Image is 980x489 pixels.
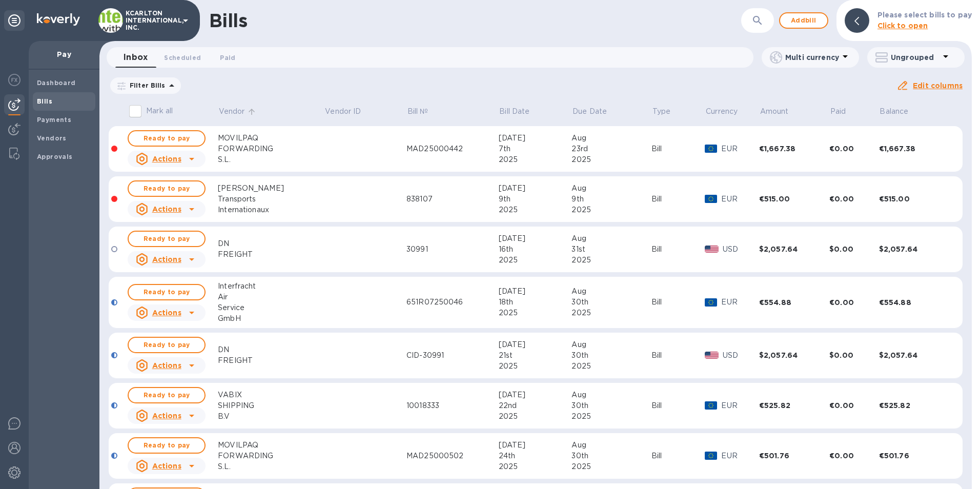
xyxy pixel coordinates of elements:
span: Type [652,106,684,117]
span: Ready to pay [137,339,196,351]
div: DN [218,344,324,355]
p: Balance [880,106,908,117]
p: Paid [830,106,846,117]
div: €554.88 [759,297,829,308]
p: Vendor ID [325,106,361,117]
div: Internationaux [218,205,324,215]
b: Click to open [877,22,928,30]
div: €554.88 [879,297,949,308]
div: Air [218,292,324,302]
div: Aug [571,339,651,350]
div: GmbH [218,313,324,324]
div: FREIGHT [218,355,324,366]
div: [DATE] [499,440,572,451]
span: Ready to pay [137,233,196,245]
button: Ready to pay [128,130,206,147]
span: Due Date [573,106,620,117]
div: €1,667.38 [759,144,829,154]
p: USD [723,244,759,255]
span: Scheduled [164,52,201,63]
div: $2,057.64 [879,350,949,360]
div: 838107 [406,194,499,205]
div: 18th [499,297,572,308]
div: [DATE] [499,286,572,297]
div: 2025 [499,255,572,266]
div: 7th [499,144,572,154]
div: Bill [651,144,705,154]
div: 2025 [499,154,572,165]
div: S.L. [218,461,324,472]
p: Multi currency [785,52,839,63]
div: 30th [571,297,651,308]
u: Actions [152,155,181,163]
div: Transports [218,194,324,205]
div: 2025 [571,361,651,372]
span: Bill Date [499,106,543,117]
div: €525.82 [759,400,829,411]
p: USD [723,350,759,361]
p: Vendor [219,106,245,117]
div: 9th [499,194,572,205]
div: Bill [651,400,705,411]
span: Paid [830,106,860,117]
div: €501.76 [879,451,949,461]
p: EUR [721,297,759,308]
div: Aug [571,390,651,400]
u: Actions [152,361,181,370]
div: Bill [651,350,705,361]
div: $2,057.64 [759,350,829,360]
p: Pay [37,49,91,59]
div: Interfracht [218,281,324,292]
u: Actions [152,255,181,263]
div: 2025 [499,308,572,318]
div: [DATE] [499,339,572,350]
span: Bill № [407,106,442,117]
p: Filter Bills [126,81,166,90]
span: Currency [706,106,738,117]
div: MOVILPAQ [218,440,324,451]
div: 30th [571,451,651,461]
div: [PERSON_NAME] [218,183,324,194]
img: Foreign exchange [8,74,21,86]
div: Bill [651,244,705,255]
div: €0.00 [829,144,879,154]
div: €0.00 [829,194,879,204]
div: 2025 [499,361,572,372]
span: Inbox [124,50,148,65]
div: 31st [571,244,651,255]
u: Edit columns [913,81,963,90]
div: FORWARDING [218,451,324,461]
div: €1,667.38 [879,144,949,154]
div: MAD25000442 [406,144,499,154]
p: EUR [721,144,759,154]
div: FREIGHT [218,249,324,260]
p: KCARLTON INTERNATIONAL, INC. [126,10,177,31]
img: USD [705,246,719,253]
div: €501.76 [759,451,829,461]
div: S.L. [218,154,324,165]
div: $0.00 [829,244,879,254]
div: VABIX [218,390,324,400]
div: 2025 [571,308,651,318]
div: 30th [571,400,651,411]
div: Bill [651,451,705,461]
div: 30991 [406,244,499,255]
div: €0.00 [829,400,879,411]
div: €0.00 [829,451,879,461]
div: Aug [571,286,651,297]
div: [DATE] [499,233,572,244]
u: Actions [152,205,181,213]
p: Due Date [573,106,607,117]
div: €0.00 [829,297,879,308]
div: €525.82 [879,400,949,411]
span: Vendor [219,106,258,117]
div: Unpin categories [4,10,25,31]
div: 2025 [571,411,651,422]
button: Ready to pay [128,337,206,353]
span: Vendor ID [325,106,374,117]
div: MAD25000502 [406,451,499,461]
span: Paid [220,52,235,63]
div: Aug [571,233,651,244]
div: 21st [499,350,572,361]
div: Service [218,302,324,313]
